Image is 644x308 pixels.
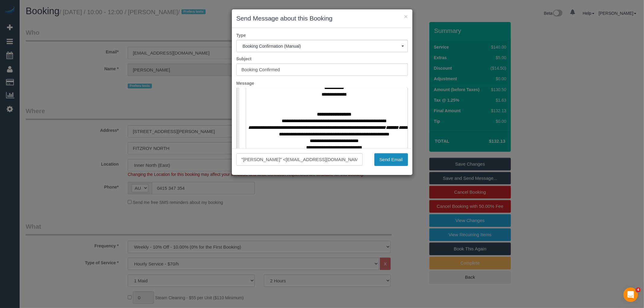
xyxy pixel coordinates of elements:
[243,44,402,49] span: Booking Confirmation (Manual)
[404,13,408,20] button: ×
[236,63,408,76] input: Subject
[374,153,408,166] button: Send Email
[636,287,641,292] span: 4
[236,14,408,23] h3: Send Message about this Booking
[232,32,412,38] label: Type
[623,287,638,302] iframe: Intercom live chat
[236,40,408,52] button: Booking Confirmation (Manual)
[232,56,412,62] label: Subject
[232,80,412,86] label: Message
[237,88,408,182] iframe: Rich Text Editor, editor2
